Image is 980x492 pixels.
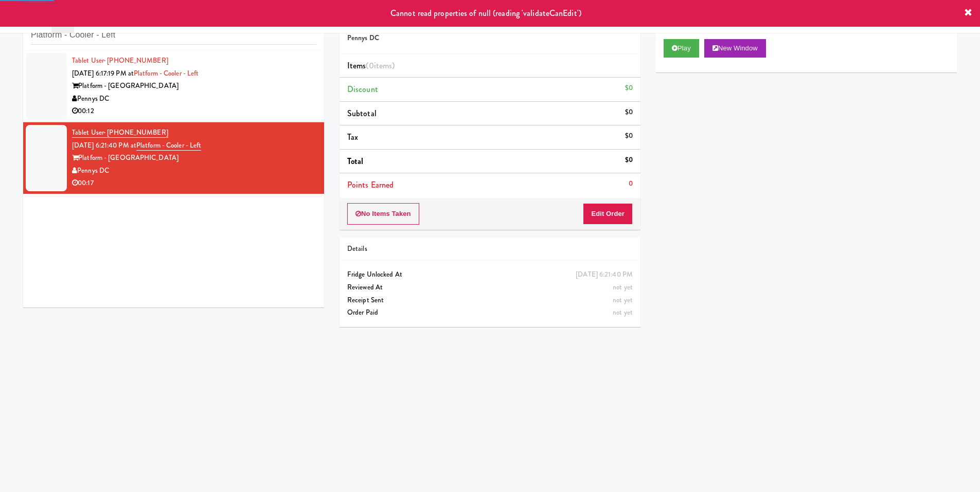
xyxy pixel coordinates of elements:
div: 0 [629,177,633,190]
button: Edit Order [583,203,633,225]
h5: Pennys DC [347,34,633,42]
div: Platform - [GEOGRAPHIC_DATA] [72,80,316,93]
div: Pennys DC [72,165,316,177]
div: 00:12 [72,105,316,118]
span: Items [347,60,395,71]
ng-pluralize: items [374,60,393,71]
a: Tablet User· [PHONE_NUMBER] [72,127,168,138]
button: New Window [704,39,766,58]
span: Points Earned [347,179,394,191]
button: Play [664,39,699,58]
div: [DATE] 6:21:40 PM [576,268,633,281]
a: Platform - Cooler - Left [136,140,201,151]
div: Details [347,243,633,256]
span: not yet [613,295,633,305]
div: 00:17 [72,177,316,190]
div: $0 [625,106,633,119]
span: Tax [347,131,358,143]
span: Subtotal [347,107,377,119]
span: (0 ) [366,60,395,71]
div: $0 [625,130,633,142]
span: Discount [347,83,378,95]
span: · [PHONE_NUMBER] [104,127,168,137]
span: not yet [613,307,633,317]
span: · [PHONE_NUMBER] [104,56,168,65]
span: not yet [613,282,633,292]
div: Fridge Unlocked At [347,268,633,281]
span: [DATE] 6:21:40 PM at [72,140,136,150]
button: No Items Taken [347,203,419,225]
input: Search vision orders [31,26,316,45]
a: Tablet User· [PHONE_NUMBER] [72,56,168,65]
li: Tablet User· [PHONE_NUMBER][DATE] 6:17:19 PM atPlatform - Cooler - LeftPlatform - [GEOGRAPHIC_DAT... [23,50,324,122]
div: Order Paid [347,306,633,319]
div: Reviewed At [347,281,633,294]
div: Pennys DC [72,93,316,105]
div: Receipt Sent [347,294,633,307]
li: Tablet User· [PHONE_NUMBER][DATE] 6:21:40 PM atPlatform - Cooler - LeftPlatform - [GEOGRAPHIC_DAT... [23,122,324,194]
span: Cannot read properties of null (reading 'validateCanEdit') [390,7,581,19]
a: Platform - Cooler - Left [134,68,199,78]
div: Platform - [GEOGRAPHIC_DATA] [72,152,316,165]
span: [DATE] 6:17:19 PM at [72,68,134,78]
div: $0 [625,154,633,167]
span: Total [347,155,364,167]
div: $0 [625,82,633,95]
